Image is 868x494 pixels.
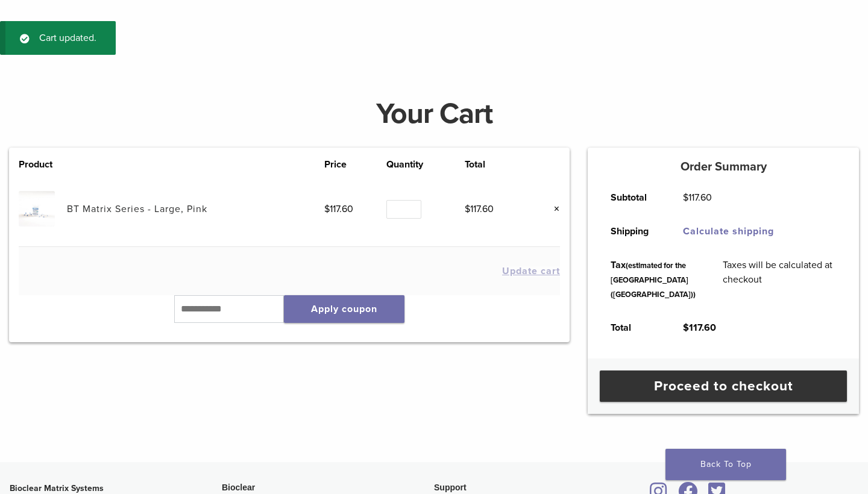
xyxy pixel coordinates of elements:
[284,295,404,323] button: Apply coupon
[683,192,712,204] bdi: 117.60
[465,157,527,172] th: Total
[683,192,688,204] span: $
[434,483,467,492] span: Support
[324,203,353,215] bdi: 117.60
[324,157,386,172] th: Price
[683,322,689,334] span: $
[597,311,669,345] th: Total
[683,322,716,334] bdi: 117.60
[600,370,847,402] a: Proceed to checkout
[10,483,104,493] strong: Bioclear Matrix Systems
[544,201,560,217] a: Remove this item
[502,266,560,276] button: Update cart
[597,248,709,311] th: Tax
[665,449,786,480] a: Back To Top
[324,203,330,215] span: $
[709,248,850,311] td: Taxes will be calculated at checkout
[597,214,669,248] th: Shipping
[465,203,470,215] span: $
[386,157,465,172] th: Quantity
[222,483,255,492] span: Bioclear
[597,181,669,214] th: Subtotal
[611,261,696,299] small: (estimated for the [GEOGRAPHIC_DATA] ([GEOGRAPHIC_DATA]))
[465,203,494,215] bdi: 117.60
[19,191,54,227] img: BT Matrix Series - Large, Pink
[588,160,859,174] h5: Order Summary
[683,225,774,237] a: Calculate shipping
[19,157,67,172] th: Product
[67,203,207,215] a: BT Matrix Series - Large, Pink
